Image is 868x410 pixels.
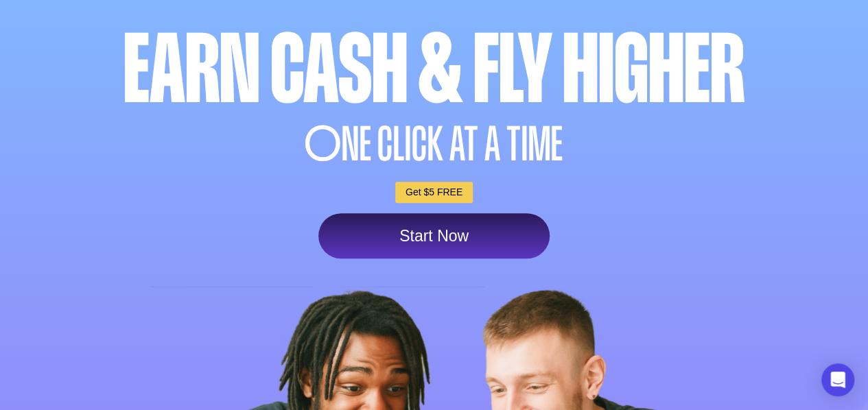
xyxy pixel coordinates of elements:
a: Start Now [318,213,550,258]
div: Open Intercom Messenger [821,363,854,396]
div: NE CLICK AT A TIME [95,121,773,168]
span: O [305,121,342,168]
div: Earn Cash & Fly higher [95,22,773,117]
a: Get $5 FREE [395,182,473,203]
